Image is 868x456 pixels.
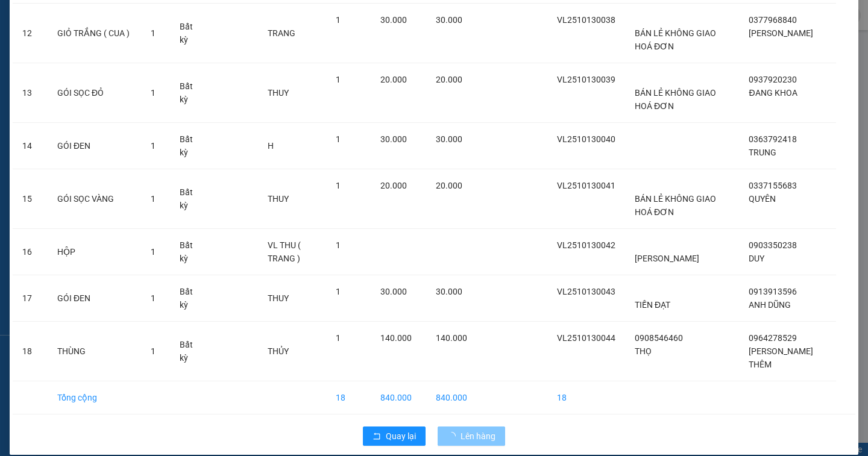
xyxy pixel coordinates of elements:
[557,333,615,343] span: VL2510130044
[268,28,295,38] span: TRANG
[749,15,797,25] span: 0377968840
[635,300,670,310] span: TIẾN ĐẠT
[635,333,683,343] span: 0908546460
[749,194,776,204] span: QUYÊN
[557,75,615,84] span: VL2510130039
[635,346,652,356] span: THỌ
[461,429,495,443] span: Lên hàng
[635,254,699,263] span: [PERSON_NAME]
[749,287,797,296] span: 0913913596
[13,169,48,229] td: 15
[436,134,462,144] span: 30.000
[380,75,407,84] span: 20.000
[48,63,141,123] td: GÓI SỌC ĐỎ
[426,381,477,414] td: 840.000
[436,333,467,343] span: 140.000
[749,148,776,157] span: TRUNG
[151,247,156,257] span: 1
[436,15,462,25] span: 30.000
[749,240,797,250] span: 0903350238
[373,432,381,442] span: rollback
[436,287,462,296] span: 30.000
[48,275,141,322] td: GÓI ĐEN
[268,141,274,151] span: H
[336,15,341,25] span: 1
[268,194,289,204] span: THUY
[170,123,210,169] td: Bất kỳ
[326,381,371,414] td: 18
[151,293,156,303] span: 1
[547,381,625,414] td: 18
[447,432,461,440] span: loading
[151,346,156,356] span: 1
[557,181,615,190] span: VL2510130041
[336,240,341,250] span: 1
[13,322,48,381] td: 18
[336,333,341,343] span: 1
[557,240,615,250] span: VL2510130042
[13,4,48,63] td: 12
[170,229,210,275] td: Bất kỳ
[151,88,156,98] span: 1
[336,287,341,296] span: 1
[635,194,716,217] span: BÁN LẺ KHÔNG GIAO HOÁ ĐƠN
[749,134,797,144] span: 0363792418
[268,293,289,303] span: THUY
[749,346,813,369] span: [PERSON_NAME] THÊM
[336,181,341,190] span: 1
[635,28,716,51] span: BÁN LẺ KHÔNG GIAO HOÁ ĐƠN
[635,88,716,111] span: BÁN LẺ KHÔNG GIAO HOÁ ĐƠN
[268,346,289,356] span: THỦY
[13,123,48,169] td: 14
[380,134,407,144] span: 30.000
[371,381,426,414] td: 840.000
[336,75,341,84] span: 1
[557,287,615,296] span: VL2510130043
[363,426,426,446] button: rollbackQuay lại
[557,134,615,144] span: VL2510130040
[749,75,797,84] span: 0937920230
[268,88,289,98] span: THUY
[436,181,462,190] span: 20.000
[151,194,156,204] span: 1
[438,426,505,446] button: Lên hàng
[386,429,416,443] span: Quay lại
[13,229,48,275] td: 16
[749,88,797,98] span: ĐANG KHOA
[170,169,210,229] td: Bất kỳ
[749,254,764,263] span: DUY
[170,63,210,123] td: Bất kỳ
[380,15,407,25] span: 30.000
[48,322,141,381] td: THÙNG
[170,275,210,322] td: Bất kỳ
[48,4,141,63] td: GIỎ TRẮNG ( CUA )
[749,300,791,310] span: ANH DŨNG
[380,181,407,190] span: 20.000
[749,28,813,38] span: [PERSON_NAME]
[268,240,301,263] span: VL THU ( TRANG )
[749,333,797,343] span: 0964278529
[48,169,141,229] td: GÓI SỌC VÀNG
[48,123,141,169] td: GÓI ĐEN
[48,229,141,275] td: HỘP
[380,333,412,343] span: 140.000
[749,181,797,190] span: 0337155683
[151,28,156,38] span: 1
[13,63,48,123] td: 13
[151,141,156,151] span: 1
[170,4,210,63] td: Bất kỳ
[436,75,462,84] span: 20.000
[170,322,210,381] td: Bất kỳ
[13,275,48,322] td: 17
[557,15,615,25] span: VL2510130038
[380,287,407,296] span: 30.000
[48,381,141,414] td: Tổng cộng
[336,134,341,144] span: 1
